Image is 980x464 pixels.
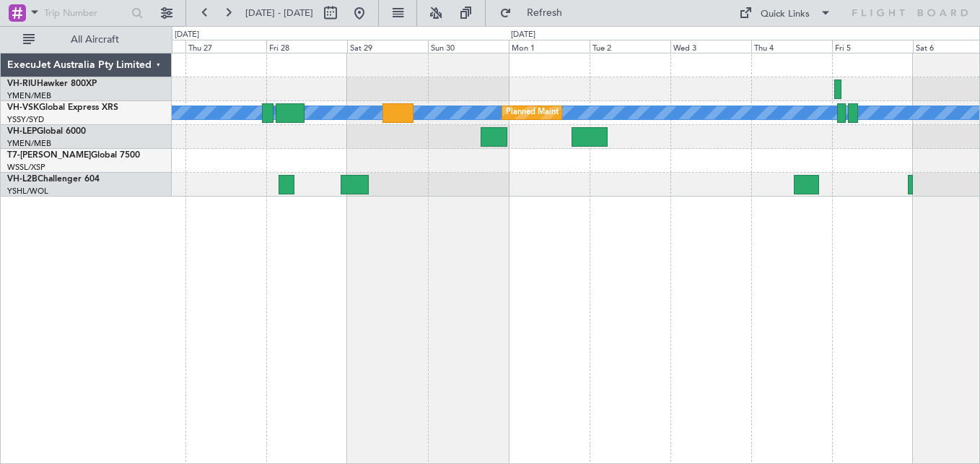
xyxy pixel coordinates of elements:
[506,102,673,124] div: Planned Maint Sydney ([PERSON_NAME] Intl)
[7,151,91,160] span: T7-[PERSON_NAME]
[732,1,839,25] button: Quick Links
[832,40,913,53] div: Fri 5
[266,40,347,53] div: Fri 28
[428,40,509,53] div: Sun 30
[751,40,832,53] div: Thu 4
[590,40,670,53] div: Tue 2
[7,186,48,197] a: YSHL/WOL
[7,162,45,173] a: WSSL/XSP
[7,175,38,184] span: VH-L2B
[44,2,127,24] input: Trip Number
[493,1,579,25] button: Refresh
[7,90,51,101] a: YMEN/MEB
[16,28,157,51] button: All Aircraft
[509,40,590,53] div: Mon 1
[245,7,313,20] span: [DATE] - [DATE]
[185,40,266,53] div: Thu 27
[7,103,39,112] span: VH-VSK
[7,103,118,112] a: VH-VSKGlobal Express XRS
[670,40,751,53] div: Wed 3
[7,175,100,184] a: VH-L2BChallenger 604
[511,29,535,41] div: [DATE]
[7,80,37,88] span: VH-RIU
[7,138,51,149] a: YMEN/MEB
[7,127,37,136] span: VH-LEP
[7,127,86,136] a: VH-LEPGlobal 6000
[515,8,575,18] span: Refresh
[7,80,97,88] a: VH-RIUHawker 800XP
[347,40,428,53] div: Sat 29
[175,29,199,41] div: [DATE]
[7,151,140,160] a: T7-[PERSON_NAME]Global 7500
[38,35,152,45] span: All Aircraft
[761,7,810,22] div: Quick Links
[7,114,44,125] a: YSSY/SYD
